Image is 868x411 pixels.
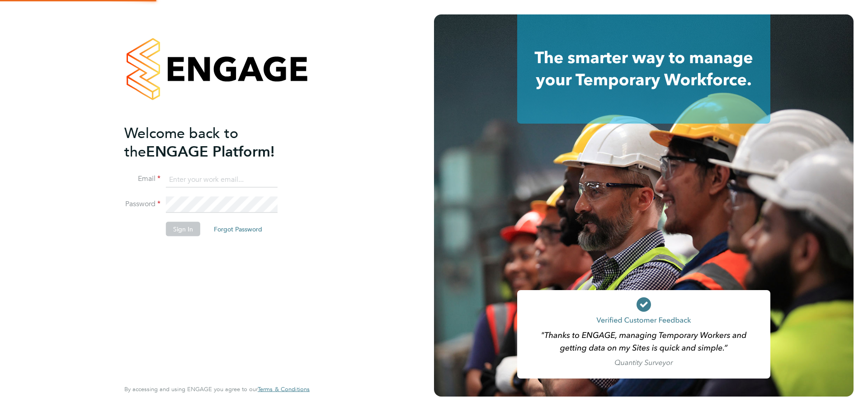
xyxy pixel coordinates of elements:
input: Enter your work email... [166,171,278,188]
a: Terms & Conditions [258,386,310,393]
h2: ENGAGE Platform! [124,124,301,161]
label: Email [124,174,160,184]
span: By accessing and using ENGAGE you agree to our [124,385,310,393]
button: Forgot Password [207,222,269,236]
span: Welcome back to the [124,124,238,160]
label: Password [124,199,160,209]
button: Sign In [166,222,200,236]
